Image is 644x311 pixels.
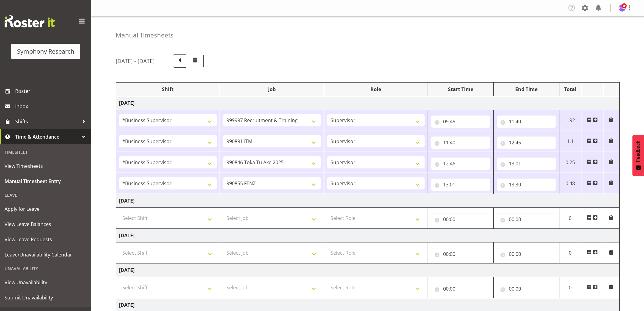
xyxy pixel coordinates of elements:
h4: Manual Timesheets [116,32,173,39]
td: [DATE] [116,263,620,277]
input: Click to select... [431,157,490,170]
a: Leave/Unavailability Calendar [2,247,90,262]
a: View Timesheets [2,158,90,174]
span: Leave/Unavailability Calendar [5,250,87,259]
td: 1.92 [559,110,581,131]
a: Submit Unavailability [2,290,90,305]
div: Shift [119,86,217,93]
span: View Unavailability [5,278,87,287]
a: View Leave Balances [2,217,90,232]
span: View Leave Requests [5,235,87,244]
div: Leave [2,189,90,201]
td: 0 [559,242,581,263]
td: [DATE] [116,96,620,110]
h5: [DATE] - [DATE] [116,58,155,64]
input: Click to select... [497,213,556,225]
span: Inbox [15,102,88,111]
td: 1.1 [559,131,581,152]
input: Click to select... [431,178,490,191]
input: Click to select... [431,213,490,225]
input: Click to select... [431,248,490,260]
input: Click to select... [497,283,556,295]
span: Roster [15,87,88,96]
div: Role [327,86,425,93]
input: Click to select... [431,283,490,295]
div: Job [223,86,321,93]
td: [DATE] [116,194,620,208]
input: Click to select... [431,115,490,128]
a: Manual Timesheet Entry [2,174,90,189]
input: Click to select... [497,157,556,170]
div: Unavailability [2,262,90,275]
span: Apply for Leave [5,204,87,214]
input: Click to select... [497,115,556,128]
div: End Time [497,86,556,93]
span: Manual Timesheet Entry [5,177,87,186]
input: Click to select... [497,248,556,260]
span: Time & Attendance [15,132,79,141]
a: View Leave Requests [2,232,90,247]
button: Feedback - Show survey [632,135,644,176]
td: [DATE] [116,229,620,242]
div: Total [562,86,578,93]
div: Start Time [431,86,490,93]
span: Submit Unavailability [5,293,87,302]
input: Click to select... [497,136,556,149]
img: hitesh-makan1261.jpg [618,4,626,12]
span: View Timesheets [5,161,87,171]
span: Shifts [15,117,79,126]
div: Timesheet [2,146,90,158]
input: Click to select... [431,136,490,149]
a: View Unavailability [2,275,90,290]
a: Apply for Leave [2,201,90,217]
div: Symphony Research [17,47,74,56]
td: 0 [559,277,581,298]
td: 0.48 [559,173,581,194]
input: Click to select... [497,178,556,191]
td: 0 [559,208,581,229]
img: Rosterit website logo [5,15,55,27]
td: 0.25 [559,152,581,173]
span: Feedback [635,141,641,162]
span: View Leave Balances [5,220,87,229]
